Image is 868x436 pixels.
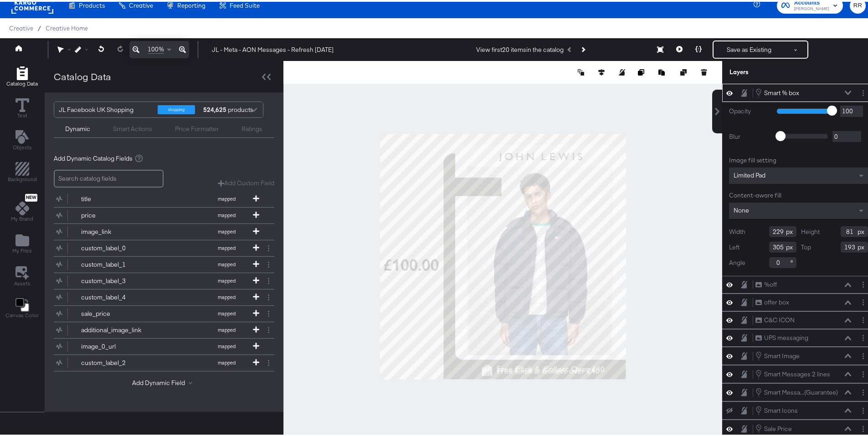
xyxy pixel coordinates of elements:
button: custom_label_3mapped [54,271,263,287]
button: image_linkmapped [54,222,263,238]
button: Smart % box [755,86,800,96]
span: Limited Pad [734,169,765,177]
button: Layer Options [858,314,868,323]
div: pricemapped [54,206,274,222]
div: custom_label_2mapped [54,353,274,369]
span: mapped [201,292,252,299]
div: custom_label_4mapped [54,288,274,304]
button: custom_label_2mapped [54,353,263,369]
button: image_0_urlmapped [54,337,263,353]
span: Text [17,110,27,117]
button: Smart Messa...(Guarantee) [755,385,838,395]
svg: Copy image [638,67,644,74]
span: Objects [13,142,32,149]
div: Smart % box [764,87,799,96]
div: custom_label_1 [81,259,147,267]
button: NewMy Brand [5,190,39,224]
div: custom_label_0 [81,242,147,251]
div: View first 20 items in the catalog [476,44,564,52]
button: Layer Options [858,86,868,96]
div: image_linkmapped [54,222,274,238]
span: Assets [14,278,31,285]
span: Canvas Color [5,310,39,317]
div: %off [764,279,777,287]
button: %off [755,278,777,288]
span: [PERSON_NAME] [794,4,829,11]
div: products [202,100,229,116]
div: custom_label_2 [81,357,147,365]
button: custom_label_4mapped [54,288,263,304]
div: price [81,209,147,218]
button: offer box [755,296,790,305]
div: Catalog Data [54,68,111,81]
button: Smart Messages 2 lines [755,367,831,377]
span: mapped [201,243,252,249]
button: sale_pricemapped [54,304,263,320]
label: Top [801,241,811,250]
div: Price Formatter [175,123,219,132]
button: Add Custom Field [218,177,274,186]
div: additional_image_link [81,324,147,333]
button: Layer Options [858,404,868,414]
button: Layer Options [858,368,868,377]
span: mapped [201,227,252,233]
label: Opacity [729,105,770,114]
button: Add Rectangle [2,158,42,184]
span: mapped [201,309,252,315]
div: Smart Messages 2 lines [764,368,830,377]
div: image_0_url [81,340,147,349]
button: Assets [9,262,36,288]
label: Width [729,226,745,234]
input: Search catalog fields [54,168,164,186]
div: additional_image_linkmapped [54,320,274,336]
a: Creative Home [46,23,88,30]
button: Layer Options [858,350,868,359]
button: UPS messaging [755,331,809,341]
span: Catalog Data [6,78,38,86]
div: Smart Actions [113,123,152,132]
span: New [25,193,37,199]
div: sale_pricemapped [54,304,274,320]
div: Layers [729,66,822,75]
strong: 524,625 [202,100,228,116]
div: image_0_urlmapped [54,337,274,353]
div: Ratings [241,123,262,132]
div: JL Facebook UK Shopping [59,100,151,116]
button: Layer Options [858,331,868,341]
div: custom_label_0mapped [54,238,274,254]
span: 100% [148,43,164,52]
span: mapped [201,341,252,348]
svg: Paste image [658,67,665,74]
div: Smart Image [764,350,800,359]
button: Layer Options [858,386,868,395]
span: mapped [201,259,252,266]
button: Save as Existing [714,40,785,56]
button: Text [10,94,35,120]
label: Angle [729,257,745,265]
div: custom_label_4 [81,291,147,300]
button: custom_label_1mapped [54,255,263,271]
span: mapped [201,194,252,200]
button: Add Text [7,126,37,152]
button: Copy image [638,66,647,75]
button: Add Files [7,230,37,256]
span: mapped [201,358,252,364]
span: Add Dynamic Catalog Fields [54,152,133,161]
button: additional_image_linkmapped [54,320,263,336]
div: C&C ICON [764,314,795,323]
button: Layer Options [858,296,868,305]
button: Add Rectangle [1,62,43,88]
div: shopping [158,103,195,112]
div: Dynamic [65,123,90,132]
div: Smart Messa...(Guarantee) [764,386,838,395]
button: Next Product [576,40,589,56]
span: Background [8,174,37,181]
button: Smart Image [755,349,800,359]
div: sale_price [81,308,147,316]
div: Smart Icons [764,405,798,413]
button: Sale Price [755,422,792,432]
span: mapped [201,276,252,282]
div: Image fill setting [729,154,868,163]
span: My Brand [11,213,33,221]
